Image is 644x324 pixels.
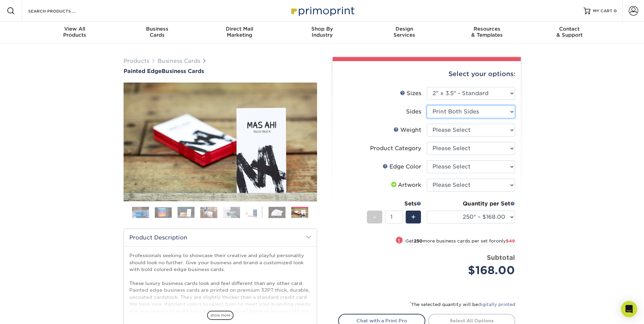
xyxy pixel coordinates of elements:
img: Business Cards 03 [178,206,195,218]
small: Get more business cards per set for [405,238,515,245]
span: Shop By [281,26,363,32]
div: & Support [528,26,611,38]
img: Primoprint [288,3,356,18]
div: Marketing [198,26,281,38]
div: Sets [367,200,421,208]
span: Design [363,26,446,32]
div: Open Intercom Messenger [621,301,637,317]
strong: Subtotal [487,254,515,261]
div: Cards [116,26,198,38]
h2: Product Description [124,229,317,246]
div: Quantity per Set [427,200,515,208]
img: Business Cards 01 [132,204,149,221]
a: Business Cards [158,58,200,64]
a: Painted EdgeBusiness Cards [124,68,317,74]
div: $168.00 [432,262,515,278]
span: Business [116,26,198,32]
img: Business Cards 02 [155,207,172,218]
div: Sizes [400,89,421,97]
img: Business Cards 05 [223,206,240,218]
img: Painted Edge 08 [124,75,317,209]
div: Sides [406,108,421,116]
span: Painted Edge [124,68,162,74]
a: DesignServices [363,22,446,43]
span: Direct Mail [198,26,281,32]
img: Business Cards 07 [269,206,286,218]
span: ! [398,237,400,244]
span: $49 [506,238,515,244]
a: Direct MailMarketing [198,22,281,43]
h1: Business Cards [124,68,317,74]
div: Weight [393,126,421,134]
div: Products [34,26,116,38]
div: Edge Color [383,163,421,171]
span: + [411,212,416,222]
img: Business Cards 06 [246,206,263,218]
a: View AllProducts [34,22,116,43]
span: View All [34,26,116,32]
strong: 250 [414,238,423,244]
span: - [373,212,376,222]
span: 0 [614,8,617,13]
a: Resources& Templates [446,22,528,43]
small: The selected quantity will be [410,302,515,307]
a: Products [124,58,149,64]
a: Shop ByIndustry [281,22,363,43]
input: SEARCH PRODUCTS..... [27,7,94,15]
span: show more [207,311,234,320]
div: Services [363,26,446,38]
div: Product Category [370,144,421,152]
div: & Templates [446,26,528,38]
a: Contact& Support [528,22,611,43]
img: Business Cards 08 [291,207,308,219]
a: BusinessCards [116,22,198,43]
span: only [496,238,515,244]
div: Artwork [390,181,421,189]
span: MY CART [593,8,612,14]
div: Select your options: [338,61,515,87]
img: Business Cards 04 [200,206,217,218]
span: Contact [528,26,611,32]
span: Resources [446,26,528,32]
a: digitally printed [478,302,515,307]
div: Industry [281,26,363,38]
